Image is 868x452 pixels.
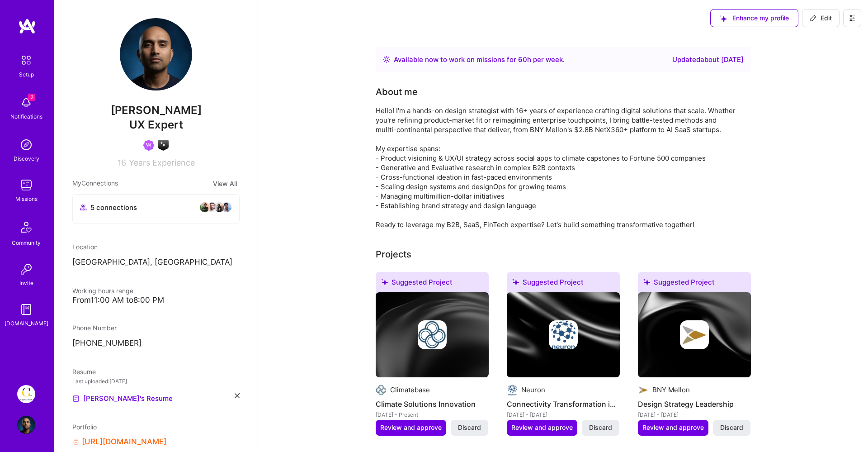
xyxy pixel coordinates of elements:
[376,398,489,410] h4: Climate Solutions Innovation
[17,136,35,154] img: discovery
[15,216,37,238] img: Community
[72,393,173,404] a: [PERSON_NAME]'s Resume
[17,176,35,194] img: teamwork
[507,272,620,296] div: Suggested Project
[14,154,39,163] div: Discovery
[638,272,751,296] div: Suggested Project
[17,300,35,319] img: guide book
[376,247,411,261] div: Projects
[642,423,704,432] span: Review and approve
[521,385,545,395] div: Neuron
[507,292,620,377] img: cover
[17,385,35,403] img: Guidepoint: Client Platform
[376,272,489,296] div: Suggested Project
[72,194,240,224] button: 5 connectionsavataravataravataravatar
[129,158,195,167] span: Years Experience
[72,257,240,268] p: [GEOGRAPHIC_DATA], [GEOGRAPHIC_DATA]
[72,287,133,295] span: Working hours range
[10,112,42,121] div: Notifications
[582,420,619,435] button: Discard
[380,423,442,432] span: Review and approve
[638,420,708,435] button: Review and approve
[802,9,840,27] button: Edit
[15,194,38,204] div: Missions
[72,295,240,305] div: From 11:00 AM to 8:00 PM
[507,410,620,419] div: [DATE] - [DATE]
[507,420,577,435] button: Review and approve
[549,320,578,349] img: Company logo
[652,385,690,395] div: BNY Mellon
[19,70,34,79] div: Setup
[72,368,96,376] span: Resume
[17,416,35,434] img: User Avatar
[507,398,620,410] h4: Connectivity Transformation in Aviation
[207,202,217,213] img: avatar
[221,202,232,213] img: avatar
[376,106,737,229] div: Hello! I'm a hands-on design strategist with 16+ years of experience crafting digital solutions t...
[810,14,832,23] span: Edit
[199,202,210,213] img: avatar
[90,203,137,212] span: 5 connections
[72,178,118,189] span: My Connections
[17,260,35,278] img: Invite
[72,104,240,117] span: [PERSON_NAME]
[28,94,35,101] span: 2
[18,18,36,34] img: logo
[376,410,489,419] div: [DATE] - Present
[680,320,709,349] img: Company logo
[720,423,743,432] span: Discard
[118,158,126,167] span: 16
[17,94,35,112] img: bell
[720,15,727,22] i: icon SuggestedTeams
[511,423,573,432] span: Review and approve
[72,338,240,349] p: [PHONE_NUMBER]
[210,178,240,189] button: View All
[672,54,744,65] div: Updated about [DATE]
[390,385,430,395] div: Climatebase
[518,55,527,64] span: 60
[376,420,446,435] button: Review and approve
[710,9,798,27] button: Enhance my profile
[643,279,650,285] i: icon SuggestedTeams
[72,242,240,252] div: Location
[418,320,447,349] img: Company logo
[394,54,565,65] div: Available now to work on missions for h per week .
[383,56,390,63] img: Availability
[713,420,750,435] button: Discard
[72,376,240,386] div: Last uploaded: [DATE]
[638,410,751,419] div: [DATE] - [DATE]
[589,423,612,432] span: Discard
[507,385,518,395] img: Company logo
[381,279,388,285] i: icon SuggestedTeams
[638,292,751,377] img: cover
[82,437,166,447] a: [URL][DOMAIN_NAME]
[12,238,41,247] div: Community
[512,279,519,285] i: icon SuggestedTeams
[376,85,418,99] div: About me
[458,423,481,432] span: Discard
[235,393,240,398] i: icon Close
[80,204,87,211] i: icon Collaborator
[720,14,789,23] span: Enhance my profile
[143,140,154,151] img: Been on Mission
[5,319,48,328] div: [DOMAIN_NAME]
[19,278,33,288] div: Invite
[15,385,38,403] a: Guidepoint: Client Platform
[638,385,649,395] img: Company logo
[158,140,169,151] img: A.I. guild
[376,385,387,395] img: Company logo
[376,292,489,377] img: cover
[72,324,117,332] span: Phone Number
[638,398,751,410] h4: Design Strategy Leadership
[72,395,80,402] img: Resume
[17,51,36,70] img: setup
[120,18,192,90] img: User Avatar
[15,416,38,434] a: User Avatar
[451,420,488,435] button: Discard
[214,202,225,213] img: avatar
[129,118,183,131] span: UX Expert
[72,423,97,431] span: Portfolio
